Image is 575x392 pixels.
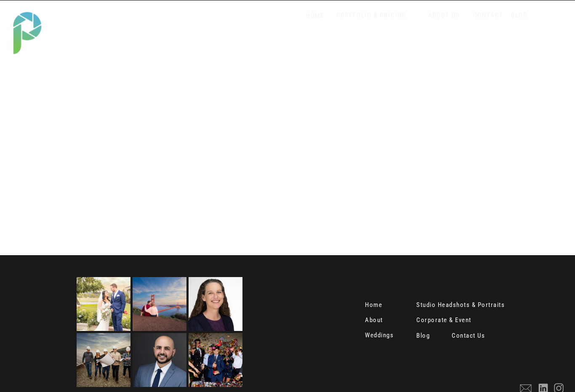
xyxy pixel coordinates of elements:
img: Sacramento Corporate Action Shot [77,333,130,387]
a: BLOG [509,11,530,19]
h2: Don't just take our word for it [299,210,543,291]
a: About [365,317,386,325]
img: sacramento event photographer celebration [189,333,242,387]
a: Studio Headshots & Portraits [416,302,514,310]
a: CONTACT [471,11,506,19]
p: 70+ 5 Star reviews on Google & Yelp [372,321,485,344]
img: Golden Gate Bridge Engagement Photo [133,277,186,331]
a: ABOUT US [426,11,462,19]
a: Corporate & Event [416,317,477,325]
img: wedding sacramento photography studio photo [77,277,130,331]
img: Sacramento Headshot White Background [189,277,242,331]
a: HOME [297,12,333,20]
a: Contact Us [452,333,487,341]
a: PORTFOLIO & PRICING [333,11,410,19]
a: Blog [416,333,452,341]
a: Weddings [365,332,396,341]
img: Professional Headshot Photograph Sacramento Studio [133,333,186,387]
a: Home [365,302,386,310]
